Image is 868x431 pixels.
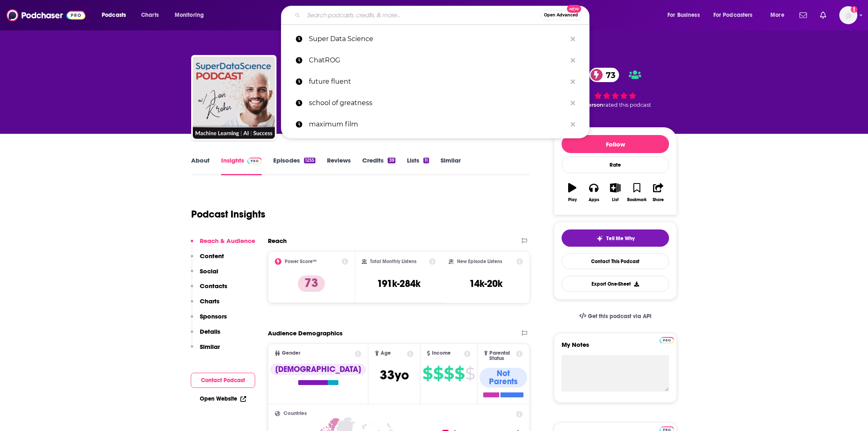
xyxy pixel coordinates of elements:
[407,156,429,175] a: Lists11
[191,312,227,328] button: Sponsors
[817,8,829,22] a: Show notifications dropdown
[648,178,669,207] button: Share
[770,9,784,21] span: More
[281,114,589,135] a: maximum film
[362,156,395,175] a: Credits39
[191,252,224,267] button: Content
[268,329,343,337] h2: Audience Demographics
[588,313,651,320] span: Get this podcast via API
[441,156,461,175] a: Similar
[562,276,669,292] button: Export One-Sheet
[270,364,366,375] div: [DEMOGRAPHIC_DATA]
[626,178,647,207] button: Bookmark
[583,178,604,207] button: Apps
[667,9,700,21] span: For Business
[423,367,432,380] span: $
[596,235,603,242] img: tell me why sparkle
[191,373,255,388] button: Contact Podcast
[309,71,566,92] p: future fluent
[191,328,220,343] button: Details
[309,114,566,135] p: maximum film
[136,9,164,22] a: Charts
[589,68,619,82] a: 73
[603,102,651,108] span: rated this podcast
[455,367,464,380] span: $
[289,6,597,25] div: Search podcasts, credits, & more...
[423,158,429,163] div: 11
[102,9,126,21] span: Podcasts
[191,237,255,252] button: Reach & Audience
[309,92,566,114] p: school of greatness
[839,6,857,24] img: User Profile
[660,336,674,344] a: Pro website
[573,306,658,326] a: Get this podcast via API
[169,9,215,22] button: open menu
[96,9,137,22] button: open menu
[175,9,204,21] span: Monitoring
[562,178,583,207] button: Play
[457,259,502,264] h2: New Episode Listens
[298,275,325,292] p: 73
[653,197,664,202] div: Share
[200,297,219,305] p: Charts
[273,156,315,175] a: Episodes1255
[141,9,159,21] span: Charts
[708,9,765,22] button: open menu
[562,253,669,269] a: Contact This Podcast
[281,28,589,50] a: Super Data Science
[606,235,635,242] span: Tell Me Why
[598,68,619,82] span: 73
[444,367,454,380] span: $
[381,351,391,356] span: Age
[839,6,857,24] span: Logged in as hmill
[465,367,475,380] span: $
[281,71,589,92] a: future fluent
[200,282,227,290] p: Contacts
[851,6,857,13] svg: Add a profile image
[380,367,409,383] span: 33 yo
[839,6,857,24] button: Show profile menu
[281,50,589,71] a: ChatROG
[304,158,315,163] div: 1255
[612,197,619,202] div: List
[268,237,287,245] h2: Reach
[283,411,307,416] span: Countries
[469,277,503,290] h3: 14k-20k
[191,343,220,358] button: Similar
[489,351,514,361] span: Parental Status
[7,7,85,23] img: Podchaser - Follow, Share and Rate Podcasts
[285,259,317,264] h2: Power Score™
[581,102,603,108] span: 1 person
[605,178,626,207] button: List
[200,237,255,245] p: Reach & Audience
[796,8,810,22] a: Show notifications dropdown
[660,337,674,344] img: Podchaser Pro
[281,92,589,114] a: school of greatness
[200,267,218,275] p: Social
[433,367,443,380] span: $
[200,312,227,320] p: Sponsors
[200,328,220,335] p: Details
[327,156,351,175] a: Reviews
[562,156,669,173] div: Rate
[191,297,219,312] button: Charts
[540,10,582,20] button: Open AdvancedNew
[309,50,566,71] p: ChatROG
[567,5,582,13] span: New
[247,158,262,164] img: Podchaser Pro
[562,229,669,247] button: tell me why sparkleTell Me Why
[627,197,646,202] div: Bookmark
[388,158,395,163] div: 39
[713,9,753,21] span: For Podcasters
[480,368,527,387] div: Not Parents
[193,57,275,139] a: Super Data Science: ML & AI Podcast with Jon Krohn
[200,252,224,260] p: Content
[191,208,265,220] h1: Podcast Insights
[377,277,420,290] h3: 191k-284k
[191,282,227,297] button: Contacts
[200,395,246,402] a: Open Website
[200,343,220,351] p: Similar
[282,351,300,356] span: Gender
[304,9,540,22] input: Search podcasts, credits, & more...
